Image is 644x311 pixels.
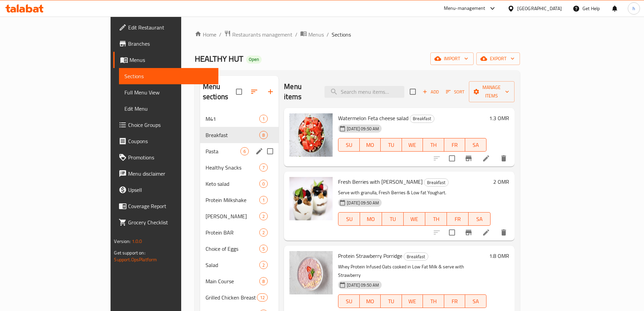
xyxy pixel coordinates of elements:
[289,251,333,294] img: Protein Strawberry Porridge
[259,131,268,139] div: items
[206,163,259,172] span: Healthy Snacks
[128,121,213,129] span: Choice Groups
[338,251,402,261] span: Protein Strawberry Porridge
[260,229,267,236] span: 2
[260,278,267,285] span: 8
[363,214,379,224] span: MO
[206,180,259,188] div: Keto salad
[246,84,262,100] span: Sort sections
[124,88,213,96] span: Full Menu View
[344,200,382,206] span: [DATE] 09:50 AM
[469,81,514,102] button: Manage items
[460,224,477,241] button: Branch-specific-item
[341,214,357,224] span: SU
[436,54,468,63] span: import
[444,294,465,308] button: FR
[200,208,279,224] div: [PERSON_NAME]2
[114,248,145,257] span: Get support on:
[338,263,486,280] p: Whey Protein Infused Oats cooked in Low Fat Milk & serve with Strawberry
[426,140,441,150] span: TH
[200,273,279,289] div: Main Course8
[468,296,483,306] span: SA
[232,30,292,39] span: Restaurants management
[444,87,466,97] button: Sort
[206,147,240,155] span: Pasta
[206,245,259,253] div: Choice of Eggs
[338,294,359,308] button: SU
[489,113,509,123] h6: 1.3 OMR
[232,85,246,99] span: Select all sections
[405,140,420,150] span: WE
[445,151,459,165] span: Select to update
[442,87,469,97] span: Sort items
[402,294,423,308] button: WE
[517,5,562,12] div: [GEOGRAPHIC_DATA]
[206,261,259,269] span: Salad
[447,296,462,306] span: FR
[444,4,485,13] div: Menu-management
[465,294,486,308] button: SA
[260,197,267,203] span: 1
[259,196,268,204] div: items
[338,177,423,187] span: Fresh Berries with [PERSON_NAME]
[128,202,213,210] span: Coverage Report
[402,138,423,152] button: WE
[295,30,297,39] li: /
[424,179,448,186] span: Breakfast
[465,138,486,152] button: SA
[338,113,408,123] span: Watermelon Feta cheese salad
[119,101,218,117] a: Edit Menu
[206,228,259,237] span: Protein BAR
[246,57,262,62] span: Open
[493,177,509,186] h6: 2 OMR
[259,228,268,237] div: items
[113,19,218,36] a: Edit Restaurant
[128,23,213,31] span: Edit Restaurant
[383,140,399,150] span: TU
[195,30,520,39] nav: breadcrumb
[124,105,213,113] span: Edit Menu
[240,147,249,155] div: items
[113,214,218,230] a: Grocery Checklist
[114,255,157,264] a: Support.OpsPlatform
[219,30,221,39] li: /
[300,30,324,39] a: Menus
[633,5,635,12] span: h
[259,212,268,220] div: items
[259,163,268,172] div: items
[423,294,444,308] button: TH
[410,115,434,123] span: Breakfast
[200,241,279,257] div: Choice of Eggs5
[206,131,259,139] div: Breakfast
[362,140,378,150] span: MO
[260,246,267,252] span: 5
[338,188,490,197] p: Serve with granulla, Fresh Berries & Low fat Youghart.
[124,72,213,80] span: Sections
[259,245,268,253] div: items
[128,40,213,48] span: Branches
[259,115,268,123] div: items
[259,277,268,285] div: items
[128,153,213,161] span: Promotions
[206,212,259,220] span: [PERSON_NAME]
[289,177,333,220] img: Fresh Berries with Granola Yoghurt
[468,140,483,150] span: SA
[128,170,213,178] span: Menu disclaimer
[260,116,267,122] span: 1
[119,84,218,101] a: Full Menu View
[113,198,218,214] a: Coverage Report
[404,253,428,261] span: Breakfast
[260,213,267,220] span: 2
[327,30,329,39] li: /
[474,83,509,100] span: Manage items
[200,289,279,306] div: Grilled Chicken Breast12
[259,261,268,269] div: items
[424,178,449,186] div: Breakfast
[362,296,378,306] span: MO
[308,30,324,39] span: Menus
[496,224,512,241] button: delete
[132,237,142,246] span: 1.0.0
[385,214,401,224] span: TU
[447,212,469,226] button: FR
